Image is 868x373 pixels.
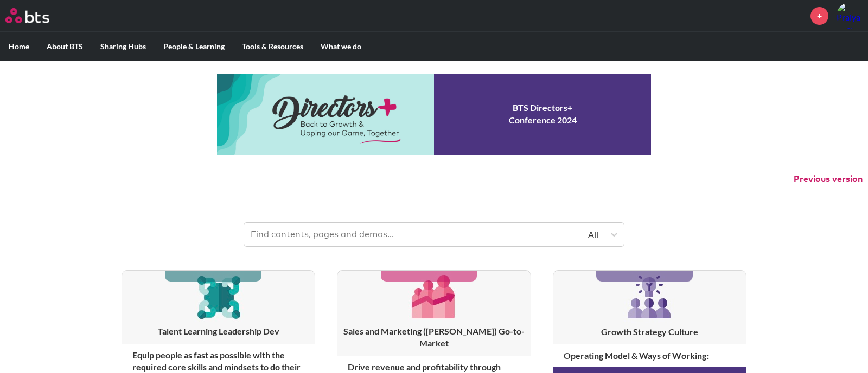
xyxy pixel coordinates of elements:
label: What we do [312,32,370,61]
div: All [521,228,598,240]
input: Find contents, pages and demos... [244,223,515,246]
h3: Talent Learning Leadership Dev [122,325,315,337]
a: + [810,7,828,25]
img: [object Object] [623,271,675,323]
h3: Sales and Marketing ([PERSON_NAME]) Go-to-Market [337,325,530,350]
a: Go home [5,8,69,23]
label: Tools & Resources [233,32,312,61]
label: Sharing Hubs [92,32,155,61]
h4: Operating Model & Ways of Working : [553,344,746,367]
a: Profile [837,3,863,29]
img: Praiya Thawornwattanaphol [837,3,863,29]
label: About BTS [38,32,92,61]
img: [object Object] [408,271,459,322]
img: BTS Logo [5,8,49,23]
img: [object Object] [193,271,244,322]
h3: Growth Strategy Culture [553,326,746,338]
a: Conference 2024 [217,74,651,155]
label: People & Learning [155,32,233,61]
button: Previous version [794,173,863,185]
